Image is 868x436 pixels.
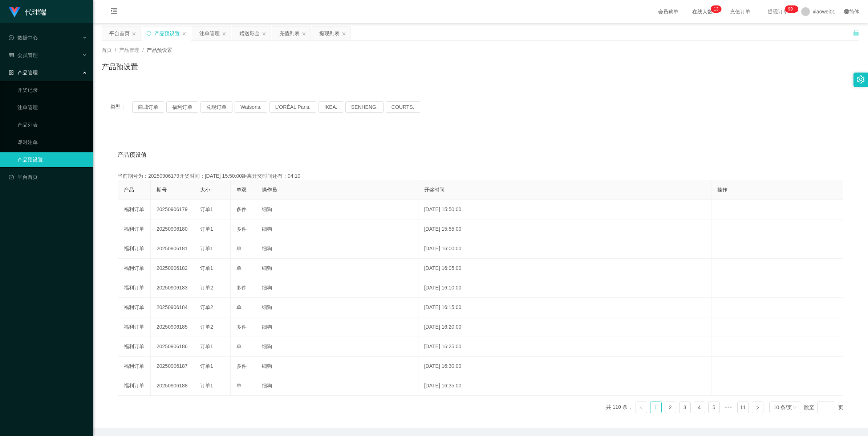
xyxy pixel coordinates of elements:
[694,402,705,413] a: 4
[345,101,384,113] button: SENHENG.
[235,101,267,113] button: Watsons.
[17,135,87,149] a: 即时注单
[132,32,136,36] i: 图标: close
[182,32,186,36] i: 图标: close
[200,187,210,193] span: 大小
[236,265,242,271] span: 单
[110,101,132,113] span: 类型：
[236,383,242,388] span: 单
[256,337,418,357] td: 细狗
[200,206,213,212] span: 订单1
[118,357,151,376] td: 福利订单
[17,83,87,97] a: 开奖记录
[606,402,633,413] li: 共 110 条，
[151,200,194,219] td: 20250906179
[147,47,172,53] span: 产品预设置
[151,278,194,298] td: 20250906183
[256,219,418,239] td: 细狗
[256,278,418,298] td: 细狗
[9,9,46,15] a: 代理端
[424,187,445,193] span: 开奖时间
[708,402,720,413] li: 5
[785,5,798,13] sup: 1095
[418,278,711,298] td: [DATE] 16:10:00
[716,5,719,13] p: 3
[118,239,151,259] td: 福利订单
[236,324,247,330] span: 多件
[418,259,711,278] td: [DATE] 16:05:00
[9,70,14,75] i: 图标: appstore-o
[118,376,151,396] td: 福利订单
[694,402,705,413] li: 4
[118,219,151,239] td: 福利订单
[342,32,346,36] i: 图标: close
[239,26,260,40] div: 赠送彩金
[118,259,151,278] td: 福利订单
[418,298,711,317] td: [DATE] 16:15:00
[236,206,247,212] span: 多件
[319,101,343,113] button: IKEA.
[151,239,194,259] td: 20250906181
[200,265,213,271] span: 订单1
[109,26,130,40] div: 平台首页
[222,32,226,36] i: 图标: close
[118,172,843,180] div: 当前期号为：20250906179开奖时间：[DATE] 15:50:00距离开奖时间还有：04:10
[755,406,760,410] i: 图标: right
[17,118,87,132] a: 产品列表
[418,376,711,396] td: [DATE] 16:35:00
[17,152,87,167] a: 产品预设置
[151,219,194,239] td: 20250906180
[844,9,849,14] i: 图标: global
[236,226,247,232] span: 多件
[764,9,792,14] span: 提现订单
[256,357,418,376] td: 细狗
[418,219,711,239] td: [DATE] 15:55:00
[151,259,194,278] td: 20250906182
[9,35,14,40] i: 图标: check-circle-o
[166,101,198,113] button: 福利订单
[717,187,727,193] span: 操作
[650,402,662,413] li: 1
[119,47,139,53] span: 产品管理
[9,70,38,75] span: 产品管理
[665,402,676,413] li: 2
[151,357,194,376] td: 20250906187
[118,200,151,219] td: 福利订单
[256,200,418,219] td: 细狗
[200,383,213,388] span: 订单1
[804,402,843,413] div: 跳至 页
[118,317,151,337] td: 福利订单
[118,337,151,357] td: 福利订单
[679,402,691,413] li: 3
[102,0,126,24] i: 图标: menu-fold
[636,402,647,413] li: 上一页
[200,285,213,291] span: 订单2
[236,246,242,251] span: 单
[200,344,213,349] span: 订单1
[102,47,112,53] span: 首页
[302,32,306,36] i: 图标: close
[319,26,340,40] div: 提现列表
[236,363,247,369] span: 多件
[726,9,754,14] span: 充值订单
[118,298,151,317] td: 福利订单
[711,5,721,13] sup: 13
[200,363,213,369] span: 订单1
[17,100,87,115] a: 注单管理
[236,187,247,193] span: 单双
[256,317,418,337] td: 细狗
[418,200,711,219] td: [DATE] 15:50:00
[25,0,46,24] h1: 代理端
[151,298,194,317] td: 20250906184
[200,304,213,310] span: 订单2
[418,337,711,357] td: [DATE] 16:25:00
[9,7,20,17] img: logo.9652507e.png
[774,402,792,413] div: 10 条/页
[102,61,138,72] h1: 产品预设置
[200,101,232,113] button: 兑现订单
[752,402,763,413] li: 下一页
[792,405,797,410] i: 图标: down
[146,31,151,36] i: 图标: sync
[857,75,865,83] i: 图标: setting
[723,402,734,413] li: 向后 5 页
